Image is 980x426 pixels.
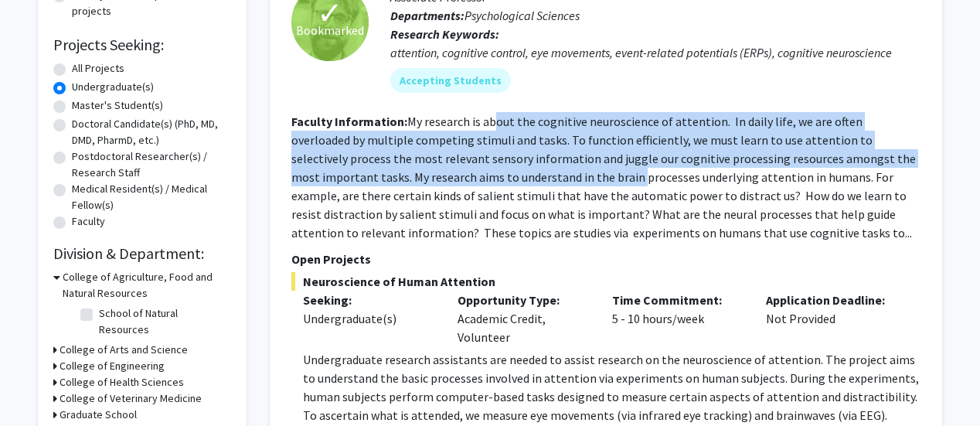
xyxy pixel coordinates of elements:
[754,291,909,346] div: Not Provided
[72,60,124,77] label: All Projects
[303,309,434,328] div: Undergraduate(s)
[72,148,231,181] label: Postdoctoral Researcher(s) / Research Staff
[291,114,407,129] b: Faculty Information:
[766,291,897,309] p: Application Deadline:
[60,358,165,374] h3: College of Engineering
[303,291,434,309] p: Seeking:
[60,407,137,423] h3: Graduate School
[60,390,202,407] h3: College of Veterinary Medicine
[390,43,920,62] div: attention, cognitive control, eye movements, event-related potentials (ERPs), cognitive neuroscience
[601,291,755,346] div: 5 - 10 hours/week
[458,291,589,309] p: Opportunity Type:
[63,269,231,302] h3: College of Agriculture, Food and Natural Resources
[612,291,744,309] p: Time Commitment:
[464,8,580,23] span: Psychological Sciences
[446,291,601,346] div: Academic Credit, Volunteer
[390,8,464,23] b: Departments:
[390,26,499,42] b: Research Keywords:
[291,250,920,268] p: Open Projects
[72,97,163,114] label: Master's Student(s)
[53,36,231,54] h2: Projects Seeking:
[291,272,920,291] span: Neuroscience of Human Attention
[296,21,364,39] span: Bookmarked
[12,356,66,414] iframe: Chat
[390,68,511,93] mat-chip: Accepting Students
[60,374,184,390] h3: College of Health Sciences
[53,244,231,263] h2: Division & Department:
[72,181,231,213] label: Medical Resident(s) / Medical Fellow(s)
[72,79,154,95] label: Undergraduate(s)
[72,116,231,148] label: Doctoral Candidate(s) (PhD, MD, DMD, PharmD, etc.)
[317,5,343,21] span: ✓
[99,305,227,338] label: School of Natural Resources
[72,213,105,230] label: Faculty
[291,114,916,240] fg-read-more: My research is about the cognitive neuroscience of attention. In daily life, we are often overloa...
[60,342,188,358] h3: College of Arts and Science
